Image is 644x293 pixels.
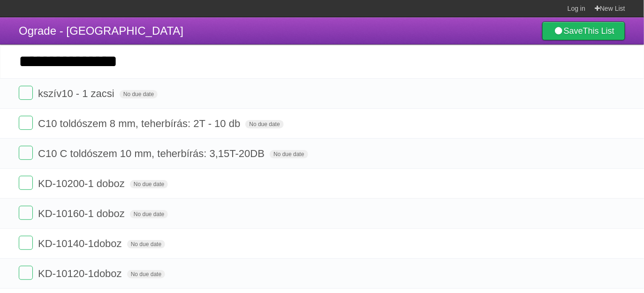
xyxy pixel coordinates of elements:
span: KD-10160-1 doboz [38,208,127,219]
span: KD-10140-1doboz [38,238,124,249]
label: Done [19,86,33,100]
span: C10 C toldószem 10 mm, teherbírás: 3,15T-20DB [38,148,267,159]
span: No due date [127,270,165,278]
a: SaveThis List [542,22,625,40]
span: KD-10120-1doboz [38,268,124,279]
span: No due date [127,240,165,248]
b: This List [583,26,614,36]
label: Done [19,146,33,160]
label: Done [19,236,33,250]
span: No due date [130,210,168,218]
span: No due date [270,150,308,158]
span: C10 toldószem 8 mm, teherbírás: 2T - 10 db [38,118,242,129]
label: Done [19,206,33,220]
span: kszív10 - 1 zacsi [38,88,117,99]
span: No due date [130,180,168,188]
span: No due date [245,120,283,128]
label: Done [19,116,33,130]
span: KD-10200-1 doboz [38,178,127,189]
label: Done [19,176,33,190]
span: No due date [120,90,158,98]
span: Ograde - [GEOGRAPHIC_DATA] [19,24,183,37]
label: Done [19,266,33,280]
